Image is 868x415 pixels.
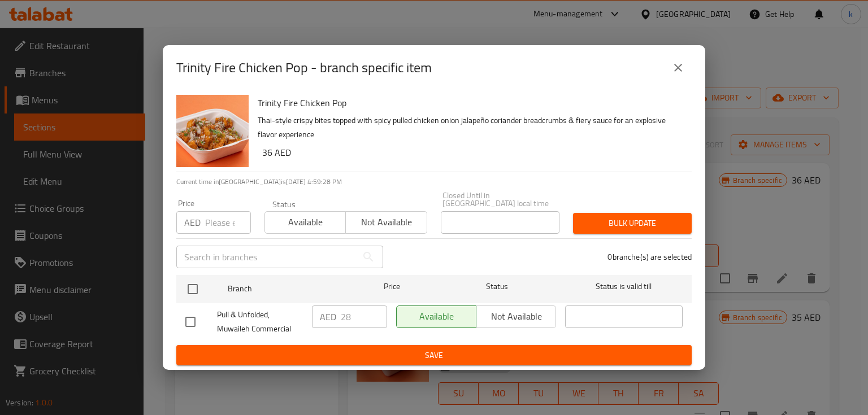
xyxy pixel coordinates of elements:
span: Pull & Unfolded, Muwaileh Commercial [217,308,303,336]
span: Not available [350,214,422,230]
button: Not available [345,211,427,234]
p: AED [320,310,336,324]
button: Save [176,345,692,366]
h6: Trinity Fire Chicken Pop [258,95,683,111]
span: Status [439,279,556,294]
input: Please enter price [205,211,251,234]
span: Save [185,348,683,362]
button: Available [264,211,346,234]
p: AED [184,216,201,229]
h2: Trinity Fire Chicken Pop - branch specific item [176,59,432,77]
span: Price [354,279,429,294]
p: Current time in [GEOGRAPHIC_DATA] is [DATE] 4:59:28 PM [176,177,692,187]
p: 0 branche(s) are selected [607,251,692,263]
input: Please enter price [341,305,387,328]
p: Thai-style crispy bites topped with spicy pulled chicken onion jalapeño coriander breadcrumbs & f... [258,113,683,142]
input: Search in branches [176,246,357,268]
span: Branch [228,282,345,296]
img: Trinity Fire Chicken Pop [176,95,249,167]
h6: 36 AED [262,145,683,160]
button: Bulk update [573,213,692,234]
span: Available [270,214,341,230]
span: Bulk update [582,216,683,230]
button: close [665,54,692,81]
span: Status is valid till [565,279,683,294]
